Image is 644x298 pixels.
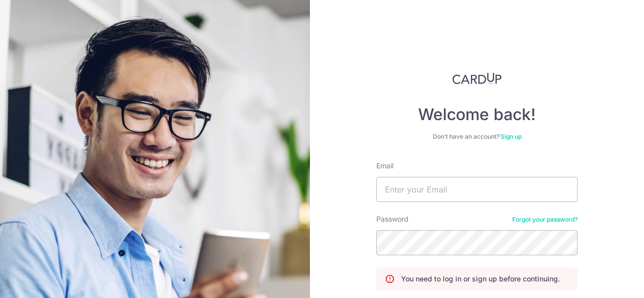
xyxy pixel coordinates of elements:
[452,72,502,84] img: CardUp Logo
[376,133,578,141] div: Don’t have an account?
[401,274,560,284] p: You need to log in or sign up before continuing.
[376,161,393,171] label: Email
[376,214,409,224] label: Password
[501,133,522,140] a: Sign up
[512,216,578,224] a: Forgot your password?
[376,177,578,202] input: Enter your Email
[376,105,578,125] h4: Welcome back!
